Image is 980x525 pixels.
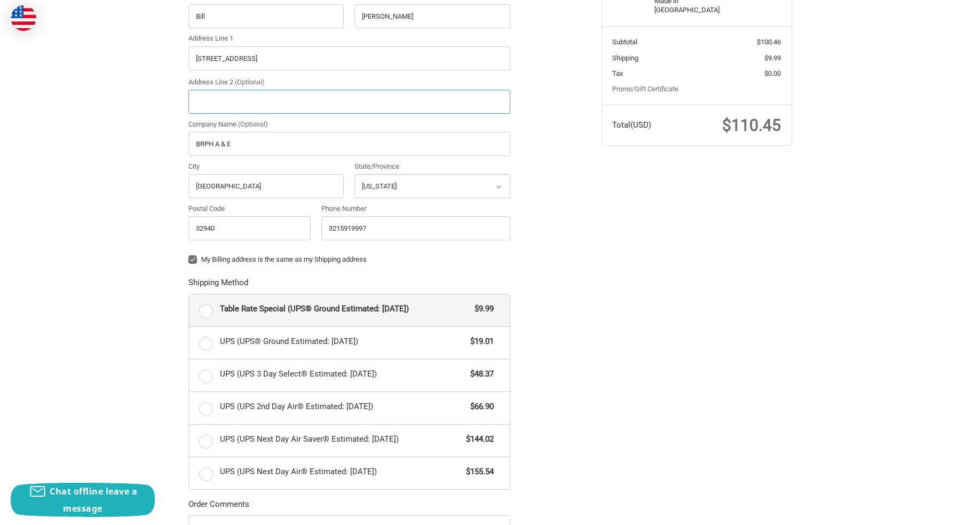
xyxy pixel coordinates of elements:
span: $48.37 [465,368,494,380]
span: UPS (UPS 3 Day Select® Estimated: [DATE]) [220,368,465,380]
small: (Optional) [238,120,268,128]
button: Chat offline leave a message [11,483,155,517]
span: $155.54 [461,466,494,478]
label: Address Line 1 [188,33,510,44]
span: Shipping [612,54,638,62]
label: Address Line 2 [188,77,510,88]
span: $144.02 [461,433,494,445]
label: Company Name [188,119,510,130]
span: Chat offline leave a message [50,485,137,514]
span: Subtotal [612,38,637,46]
span: UPS (UPS Next Day Air Saver® Estimated: [DATE]) [220,433,461,445]
span: $19.01 [465,335,494,348]
label: My Billing address is the same as my Shipping address [188,255,510,264]
label: Postal Code [188,203,311,214]
span: $9.99 [764,54,781,62]
span: Tax [612,69,623,77]
span: $66.90 [465,401,494,413]
span: Total (USD) [612,120,651,130]
span: UPS (UPS® Ground Estimated: [DATE]) [220,335,465,348]
label: City [188,161,344,172]
span: $100.46 [757,38,781,46]
small: (Optional) [235,78,265,86]
label: Phone Number [321,203,510,214]
iframe: Google Customer Reviews [892,496,980,525]
span: $110.45 [722,116,781,135]
img: duty and tax information for United States [11,5,36,31]
span: UPS (UPS Next Day Air® Estimated: [DATE]) [220,466,461,478]
a: Promo/Gift Certificate [612,85,678,93]
span: UPS (UPS 2nd Day Air® Estimated: [DATE]) [220,401,465,413]
span: $0.00 [764,69,781,77]
span: Table Rate Special (UPS® Ground Estimated: [DATE]) [220,303,470,315]
legend: Shipping Method [188,277,248,294]
span: $9.99 [470,303,494,315]
label: State/Province [354,161,510,172]
legend: Order Comments [188,498,249,515]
